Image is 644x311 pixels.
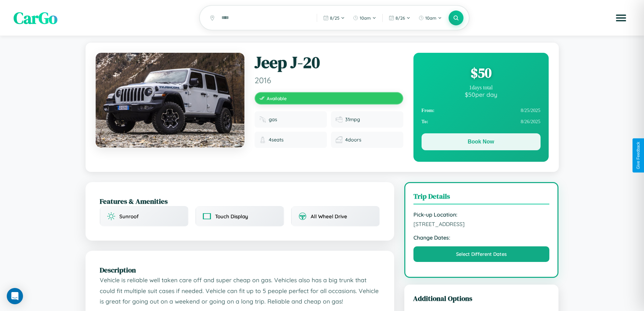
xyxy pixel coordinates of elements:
span: [STREET_ADDRESS] [413,221,550,227]
span: 4 doors [345,137,361,143]
span: All Wheel Drive [311,213,347,220]
div: $ 50 per day [422,91,541,98]
button: Open menu [612,8,630,27]
button: 10am [415,13,445,23]
div: 8 / 25 / 2025 [422,105,541,116]
span: 8 / 25 [330,15,339,21]
span: 10am [360,15,371,21]
div: Give Feedback [636,142,641,169]
p: Vehicle is reliable well taken care off and super cheap on gas. Vehicles also has a big trunk tha... [100,275,380,307]
img: Doors [336,136,342,143]
h3: Additional Options [413,293,550,303]
span: Touch Display [215,213,248,220]
div: 8 / 26 / 2025 [422,116,541,127]
div: $ 50 [422,64,541,82]
button: Select Different Dates [413,246,550,262]
img: Seats [259,136,266,143]
div: 1 days total [422,85,541,91]
strong: From: [422,108,435,113]
span: 4 seats [269,137,284,143]
strong: Pick-up Location: [413,211,550,218]
h2: Description [100,265,380,275]
button: Book Now [422,133,541,150]
span: CarGo [14,7,57,29]
button: 8/25 [320,13,348,23]
img: Fuel type [259,116,266,123]
h3: Trip Details [413,191,550,204]
span: 31 mpg [345,116,360,123]
span: 8 / 26 [396,15,405,21]
span: Available [267,95,287,101]
span: 2016 [255,75,403,85]
span: gas [269,116,277,123]
strong: To: [422,119,428,125]
button: 10am [350,13,380,23]
strong: Change Dates: [413,234,550,241]
img: Jeep J-20 2016 [96,53,244,148]
span: Sunroof [119,213,139,220]
span: 10am [425,15,436,21]
div: Open Intercom Messenger [7,288,23,304]
h2: Features & Amenities [100,196,380,206]
button: 8/26 [385,13,414,23]
img: Fuel efficiency [336,116,342,123]
h1: Jeep J-20 [255,53,403,72]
